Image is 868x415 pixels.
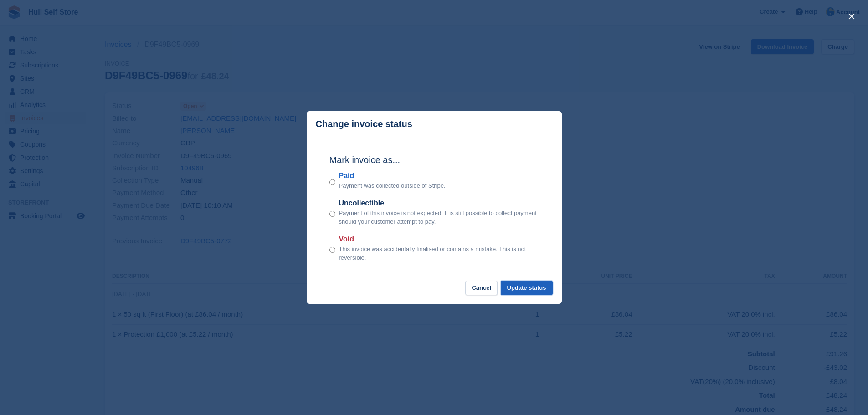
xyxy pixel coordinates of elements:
h2: Mark invoice as... [329,153,539,167]
p: Payment was collected outside of Stripe. [339,181,446,190]
label: Void [339,234,539,245]
p: Change invoice status [316,119,412,129]
button: Cancel [465,281,498,296]
p: Payment of this invoice is not expected. It is still possible to collect payment should your cust... [339,209,539,226]
button: close [844,9,859,24]
p: This invoice was accidentally finalised or contains a mistake. This is not reversible. [339,245,539,262]
button: Update status [501,281,553,296]
label: Uncollectible [339,198,539,209]
label: Paid [339,170,446,181]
